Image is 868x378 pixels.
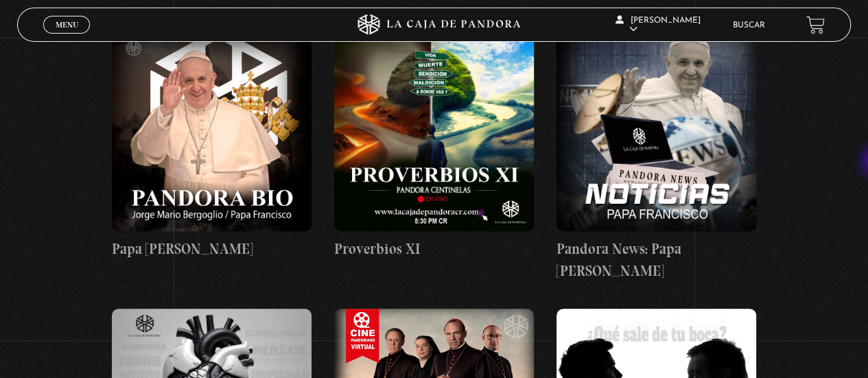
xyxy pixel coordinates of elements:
[112,32,312,260] a: Papa [PERSON_NAME]
[56,21,78,29] span: Menu
[112,238,312,260] h4: Papa [PERSON_NAME]
[806,16,825,34] a: View your shopping cart
[334,238,534,260] h4: Proverbios XI
[334,32,534,260] a: Proverbios XI
[615,16,701,34] span: [PERSON_NAME]
[733,21,765,29] a: Buscar
[556,238,756,281] h4: Pandora News: Papa [PERSON_NAME]
[51,32,83,42] span: Cerrar
[556,32,756,281] a: Pandora News: Papa [PERSON_NAME]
